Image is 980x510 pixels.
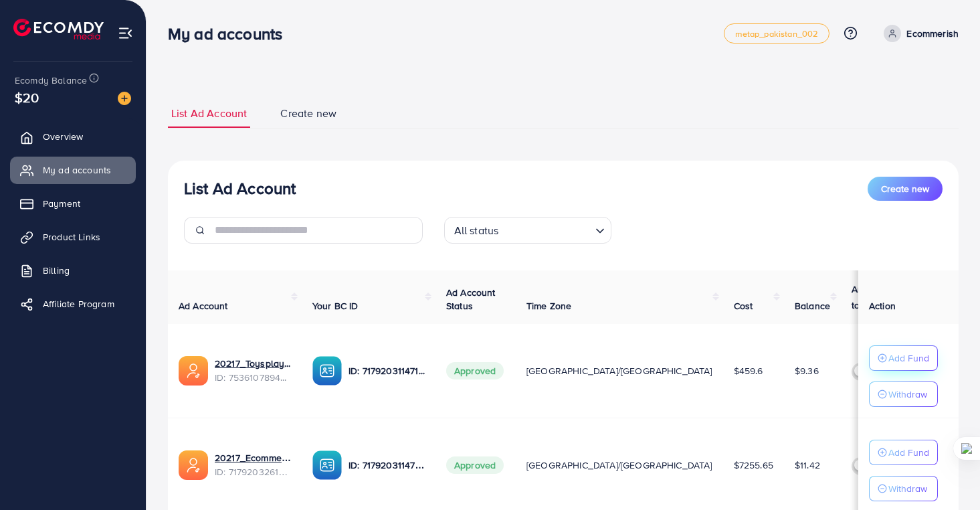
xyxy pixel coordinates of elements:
[734,364,763,377] span: $459.6
[215,465,291,479] span: ID: 7179203261629562881
[734,458,773,472] span: $7255.65
[15,88,39,107] span: $20
[312,450,342,480] img: ic-ba-acc.ded83a64.svg
[868,177,943,201] button: Create new
[312,356,342,386] img: ic-ba-acc.ded83a64.svg
[349,363,425,379] p: ID: 7179203114715611138
[179,299,228,313] span: Ad Account
[118,25,133,41] img: menu
[168,24,293,44] h3: My ad accounts
[10,190,136,217] a: Payment
[43,230,100,244] span: Product Links
[446,362,504,379] span: Approved
[179,356,208,386] img: ic-ads-acc.e4c84228.svg
[10,224,136,250] a: Product Links
[795,458,820,472] span: $11.42
[215,371,291,384] span: ID: 7536107894320824321
[43,197,80,210] span: Payment
[452,221,502,240] span: All status
[869,440,938,465] button: Add Fund
[10,157,136,183] a: My ad accounts
[215,357,291,370] a: 20217_Toysplay_1754636899370
[43,163,111,177] span: My ad accounts
[795,364,819,377] span: $9.36
[888,444,929,460] p: Add Fund
[13,19,104,39] img: logo
[43,264,70,277] span: Billing
[215,451,291,464] a: 20217_Ecommerish_1671538567614
[734,299,753,313] span: Cost
[280,106,336,121] span: Create new
[312,299,359,313] span: Your BC ID
[724,23,830,44] a: metap_pakistan_002
[179,450,208,480] img: ic-ads-acc.e4c84228.svg
[869,299,896,313] span: Action
[446,456,504,474] span: Approved
[446,286,496,313] span: Ad Account Status
[888,481,927,497] p: Withdraw
[15,74,87,87] span: Ecomdy Balance
[526,364,712,377] span: [GEOGRAPHIC_DATA]/[GEOGRAPHIC_DATA]
[43,297,114,311] span: Affiliate Program
[184,179,296,198] h3: List Ad Account
[906,25,959,41] p: Ecommerish
[215,357,291,384] div: <span class='underline'>20217_Toysplay_1754636899370</span></br>7536107894320824321
[444,217,611,244] div: Search for option
[171,106,247,121] span: List Ad Account
[881,182,929,195] span: Create new
[10,290,136,317] a: Affiliate Program
[888,350,929,366] p: Add Fund
[43,130,83,143] span: Overview
[869,476,938,501] button: Withdraw
[502,218,589,240] input: Search for option
[869,381,938,407] button: Withdraw
[888,386,927,402] p: Withdraw
[878,25,959,42] a: Ecommerish
[795,299,830,313] span: Balance
[118,92,131,105] img: image
[349,457,425,473] p: ID: 7179203114715611138
[923,450,970,500] iframe: Chat
[10,257,136,284] a: Billing
[735,29,819,38] span: metap_pakistan_002
[526,299,571,313] span: Time Zone
[10,123,136,150] a: Overview
[869,345,938,371] button: Add Fund
[215,451,291,479] div: <span class='underline'>20217_Ecommerish_1671538567614</span></br>7179203261629562881
[526,458,712,472] span: [GEOGRAPHIC_DATA]/[GEOGRAPHIC_DATA]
